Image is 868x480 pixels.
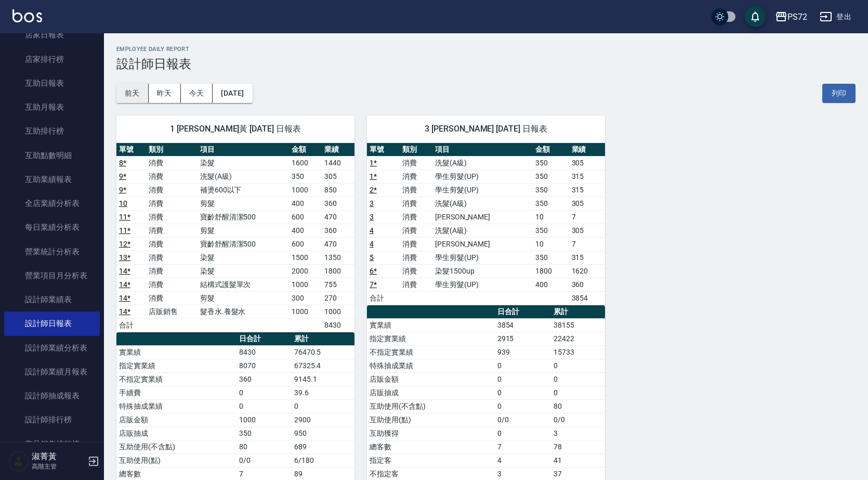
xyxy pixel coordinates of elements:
p: 高階主管 [32,462,85,471]
td: 1000 [289,305,322,318]
td: 特殊抽成業績 [367,359,495,372]
td: 1600 [289,156,322,170]
td: 消費 [146,170,198,183]
td: 指定實業績 [367,332,495,345]
td: 寶齡舒醒清潔500 [198,237,290,251]
td: 互助使用(不含點) [116,440,236,453]
td: 互助使用(點) [116,453,236,467]
td: [PERSON_NAME] [432,210,533,224]
td: 2915 [495,332,551,345]
button: 列印 [822,84,856,103]
td: 1800 [533,264,569,278]
td: 950 [292,426,354,440]
a: 4 [370,240,374,248]
th: 單號 [116,143,146,157]
td: 不指定實業績 [116,372,236,386]
td: 2000 [289,264,322,278]
td: 手續費 [116,386,236,399]
td: 消費 [400,264,432,278]
td: 10 [533,210,569,224]
td: 2900 [292,413,354,426]
td: 0 [551,359,605,372]
td: 0 [495,372,551,386]
td: 305 [569,197,605,210]
th: 累計 [551,305,605,319]
td: 850 [322,183,354,197]
td: 300 [289,291,322,305]
td: 400 [289,197,322,210]
td: 1440 [322,156,354,170]
td: 3854 [495,318,551,332]
span: 1 [PERSON_NAME]黃 [DATE] 日報表 [129,124,342,134]
td: 755 [322,278,354,291]
img: Logo [12,9,42,22]
td: 7 [569,237,605,251]
td: 0 [551,372,605,386]
td: 消費 [146,224,198,237]
td: 學生剪髮(UP) [432,251,533,264]
a: 全店業績分析表 [4,191,100,215]
button: 今天 [181,84,213,103]
td: 剪髮 [198,224,290,237]
td: 400 [289,224,322,237]
table: a dense table [367,143,605,305]
button: 登出 [816,7,856,27]
td: 0 [551,386,605,399]
td: 消費 [400,197,432,210]
th: 單號 [367,143,400,157]
td: 洗髮(A級) [432,224,533,237]
h5: 淑菁黃 [32,451,85,462]
td: 消費 [146,197,198,210]
a: 營業項目月分析表 [4,264,100,288]
a: 設計師業績月報表 [4,360,100,384]
td: 店販金額 [116,413,236,426]
td: 7 [569,210,605,224]
td: 600 [289,210,322,224]
td: 指定實業績 [116,359,236,372]
td: 消費 [146,210,198,224]
td: 學生剪髮(UP) [432,170,533,183]
th: 金額 [533,143,569,157]
td: 指定客 [367,453,495,467]
td: 實業績 [367,318,495,332]
td: 店販抽成 [367,386,495,399]
div: PS72 [787,10,807,23]
td: 消費 [400,237,432,251]
td: 髮香水.養髮水 [198,305,290,318]
td: 350 [533,156,569,170]
a: 互助排行榜 [4,119,100,143]
td: 店販金額 [367,372,495,386]
td: 0 [236,399,292,413]
td: 8430 [236,345,292,359]
a: 互助業績報表 [4,167,100,191]
td: 600 [289,237,322,251]
th: 類別 [146,143,198,157]
td: 消費 [146,278,198,291]
td: 染髮 [198,264,290,278]
td: 染髮 [198,251,290,264]
td: 350 [533,170,569,183]
td: 470 [322,237,354,251]
th: 金額 [289,143,322,157]
td: 寶齡舒醒清潔500 [198,210,290,224]
td: 不指定實業績 [367,345,495,359]
td: 305 [322,170,354,183]
td: 消費 [400,170,432,183]
td: 1500 [289,251,322,264]
td: 洗髮(A級) [432,156,533,170]
a: 10 [119,199,127,207]
td: 消費 [146,183,198,197]
td: 洗髮(A級) [198,170,290,183]
h2: Employee Daily Report [116,46,856,53]
td: 消費 [146,156,198,170]
img: Person [8,451,29,472]
a: 3 [370,199,374,207]
td: 39.6 [292,386,354,399]
td: 0/0 [236,453,292,467]
th: 業績 [322,143,354,157]
td: 消費 [400,183,432,197]
td: 350 [533,183,569,197]
td: 特殊抽成業績 [116,399,236,413]
td: 8430 [322,318,354,332]
a: 店家日報表 [4,23,100,47]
